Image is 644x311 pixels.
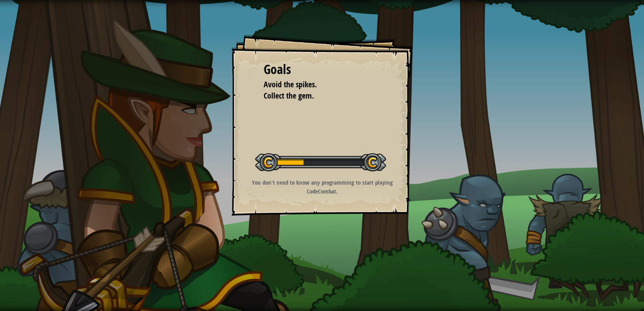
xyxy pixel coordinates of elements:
p: You don't need to know any programming to start playing CodeCombat. [242,178,403,196]
span: Avoid the spikes. [264,79,317,90]
div: Goals [264,60,380,79]
li: Avoid the spikes. [254,79,378,91]
li: Collect the gem. [254,90,378,102]
span: Collect the gem. [264,90,314,101]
